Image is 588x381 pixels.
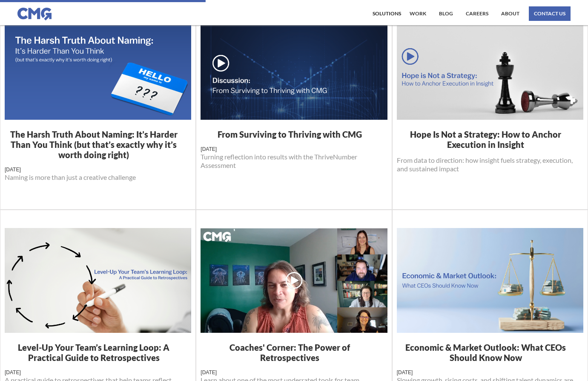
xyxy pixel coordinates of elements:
[5,342,191,363] h1: Level-Up Your Team’s Learning Loop: A Practical Guide to Retrospectives
[397,342,583,363] h1: Economic & Market Outlook: What CEOs Should Know Now
[201,146,387,153] div: [DATE]
[397,369,583,376] div: [DATE]
[5,129,191,160] h1: The Harsh Truth About Naming: It’s Harder Than You Think (but that’s exactly why it’s worth doing...
[437,6,455,21] a: Blog
[397,129,583,182] a: Hope Is Not a Strategy: How to Anchor Execution in InsightFrom data to direction: how insight fue...
[201,129,387,139] h1: From Surviving to Thriving with CMG
[407,6,428,21] a: work
[397,129,583,150] h1: Hope Is Not a Strategy: How to Anchor Execution in Insight
[5,166,191,173] div: [DATE]
[397,156,583,173] p: From data to direction: how insight fuels strategy, execution, and sustained impact
[5,173,191,182] p: Naming is more than just a creative challenge
[373,11,401,16] div: Solutions
[534,11,565,16] div: contact us
[201,153,387,170] p: Turning reflection into results with the ThriveNumber Assessment
[201,369,387,376] div: [DATE]
[464,6,490,21] a: Careers
[5,129,191,190] a: The Harsh Truth About Naming: It’s Harder Than You Think (but that’s exactly why it’s worth doing...
[201,342,387,363] h1: Coaches' Corner: The Power of Retrospectives
[499,6,522,21] a: About
[201,129,387,178] a: From Surviving to Thriving with CMG[DATE]Turning reflection into results with the ThriveNumber As...
[17,8,52,20] img: CMG logo in blue.
[5,369,191,376] div: [DATE]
